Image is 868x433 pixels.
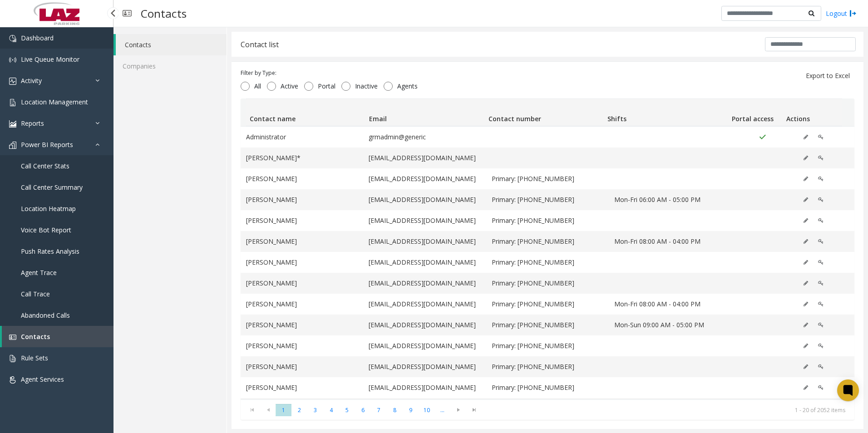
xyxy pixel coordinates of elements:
button: Edit (disabled) [799,172,813,186]
span: Call Center Stats [21,162,69,170]
button: Edit (disabled) [799,381,813,394]
button: Edit (disabled) [799,339,813,353]
button: Edit Portal Access (disabled) [813,276,829,290]
a: Contacts [2,326,113,347]
span: Push Rates Analysis [21,247,79,256]
img: 'icon' [9,334,16,341]
td: [PERSON_NAME] [241,189,363,210]
span: Page 7 [371,404,387,416]
span: Page 8 [387,404,403,416]
span: Mon-Sun 09:00 AM - 05:00 PM [614,320,726,330]
span: Go to the next page [450,403,466,416]
td: [PERSON_NAME] (If no answer, leave VM) [241,398,363,426]
span: Location Heatmap [21,204,76,213]
span: All [250,82,266,91]
kendo-pager-info: 1 - 20 of 2052 items [488,406,845,414]
div: Data table [241,98,854,399]
button: Edit Portal Access (disabled) [813,318,829,332]
button: Edit (disabled) [799,130,813,144]
span: Primary: 773-946-1462 [492,299,603,309]
span: Primary: 224-343-3363 [492,236,603,246]
span: Agents [393,82,422,91]
button: Edit (disabled) [799,193,813,207]
img: 'icon' [9,99,16,106]
button: Edit (disabled) [799,276,813,290]
td: [EMAIL_ADDRESS][DOMAIN_NAME] [363,210,486,231]
img: 'icon' [9,355,16,362]
span: Page 11 [434,404,450,416]
th: Contact name [246,99,365,126]
span: Portal [313,82,340,91]
span: Abandoned Calls [21,311,70,320]
button: Edit Portal Access (disabled) [813,172,829,186]
td: [PERSON_NAME]* [241,148,363,168]
img: 'icon' [9,35,16,42]
span: Inactive [350,82,382,91]
span: Page 6 [355,404,371,416]
span: Primary: 617-201-3123 [492,383,603,393]
button: Edit (disabled) [799,360,813,374]
td: [PERSON_NAME] [241,335,363,356]
span: Agent Services [21,375,64,384]
span: Mon-Fri 08:00 AM - 04:00 PM [614,299,726,309]
button: Edit Portal Access (disabled) [813,297,829,311]
span: Primary: 949-278-8670 [492,257,603,267]
span: Page 5 [339,404,355,416]
input: All [241,82,250,91]
input: Active [267,82,276,91]
td: [PERSON_NAME] [241,315,363,335]
button: Edit Portal Access (disabled) [813,151,829,165]
a: Companies [113,55,227,77]
span: Reports [21,119,44,128]
span: Voice Bot Report [21,226,71,234]
span: Go to the next page [452,406,464,413]
span: Primary: 860-543-2501 [492,195,603,205]
span: Page 10 [419,404,434,416]
a: Contacts [116,34,227,55]
span: Primary: 860-250-6348 [492,216,603,226]
img: 'icon' [9,376,16,384]
td: [PERSON_NAME] [241,377,363,398]
span: Activity [21,76,42,85]
button: Edit Portal Access (disabled) [813,214,829,227]
span: Page 2 [291,404,307,416]
th: Email [365,99,485,126]
span: Power BI Reports [21,140,73,149]
img: 'icon' [9,142,16,149]
td: [EMAIL_ADDRESS][DOMAIN_NAME] [363,315,486,335]
span: Location Management [21,98,88,106]
span: Go to the last page [468,406,480,413]
td: [EMAIL_ADDRESS][DOMAIN_NAME] [363,231,486,252]
button: Edit (disabled) [799,151,813,165]
span: Rule Sets [21,354,48,362]
span: Page 9 [403,404,419,416]
td: [PERSON_NAME] [241,294,363,315]
span: Page 1 [276,404,291,416]
button: Edit (disabled) [799,235,813,248]
span: Go to the last page [466,403,482,416]
span: Primary: 310-864-0320 [492,320,603,330]
span: Active [276,82,303,91]
a: Logout [826,9,857,18]
td: grmadmin@generic [363,127,486,148]
td: [EMAIL_ADDRESS][DOMAIN_NAME] [363,273,486,294]
th: Portal access [723,99,782,126]
button: Edit (disabled) [799,297,813,311]
span: Agent Trace [21,268,57,277]
span: Call Trace [21,290,50,298]
td: [PERSON_NAME] [241,168,363,189]
button: Export to Excel [800,69,855,83]
img: logout [849,9,857,18]
input: Agents [384,82,393,91]
button: Edit Portal Access (disabled) [813,339,829,353]
td: [EMAIL_ADDRESS][DOMAIN_NAME] [363,168,486,189]
button: Edit Portal Access (disabled) [813,130,829,144]
span: Live Queue Monitor [21,55,79,64]
button: Edit Portal Access (disabled) [813,235,829,248]
td: [EMAIL_ADDRESS][DOMAIN_NAME] [363,148,486,168]
span: Primary: 860-712-6332 [492,174,603,184]
button: Edit (disabled) [799,256,813,269]
td: [EMAIL_ADDRESS][DOMAIN_NAME] [363,294,486,315]
span: Primary: 617-755-3035 [492,362,603,372]
span: Call Center Summary [21,183,83,192]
